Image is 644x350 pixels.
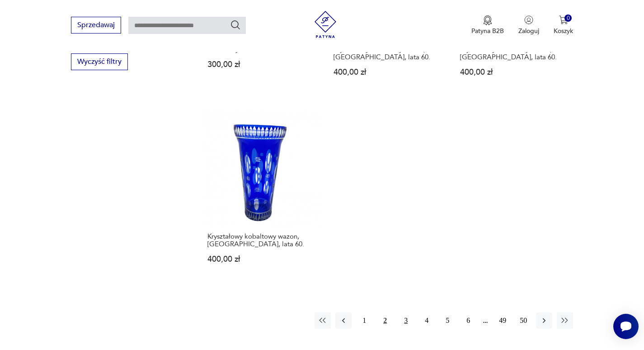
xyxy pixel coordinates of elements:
[613,314,639,339] iframe: Smartsupp widget button
[418,312,435,329] button: 4
[460,68,569,76] p: 400,00 zł
[524,15,533,24] img: Ikonka użytkownika
[515,312,531,329] button: 50
[518,15,539,35] button: Zaloguj
[439,312,456,329] button: 5
[483,15,492,25] img: Ikona medalu
[230,19,241,30] button: Szukaj
[207,255,317,263] p: 400,00 zł
[71,17,121,34] button: Sprzedawaj
[471,27,504,35] p: Patyna B2B
[312,11,339,38] img: Patyna - sklep z meblami i dekoracjami vintage
[71,53,128,70] button: Wyczyść filtry
[471,15,504,35] button: Patyna B2B
[518,27,539,35] p: Zaloguj
[356,312,372,329] button: 1
[207,233,317,248] h3: Kryształowy kobaltowy wazon, [GEOGRAPHIC_DATA], lata 60.
[334,68,443,76] p: 400,00 zł
[559,15,568,24] img: Ikona koszyka
[554,15,573,35] button: 0Koszyk
[377,312,393,329] button: 2
[471,15,504,35] a: Ikona medaluPatyna B2B
[334,46,443,61] h3: Kryształowy kobaltowy wazon, [GEOGRAPHIC_DATA], lata 60.
[494,312,511,329] button: 49
[207,46,317,53] h3: Wazon kryształowa kula
[203,108,321,281] a: Kryształowy kobaltowy wazon, Polska, lata 60.Kryształowy kobaltowy wazon, [GEOGRAPHIC_DATA], lata...
[460,312,476,329] button: 6
[398,312,414,329] button: 3
[460,46,569,61] h3: Kryształowy kobaltowy wazon, [GEOGRAPHIC_DATA], lata 60.
[207,61,317,68] p: 300,00 zł
[554,27,573,35] p: Koszyk
[71,23,121,29] a: Sprzedawaj
[564,14,572,22] div: 0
